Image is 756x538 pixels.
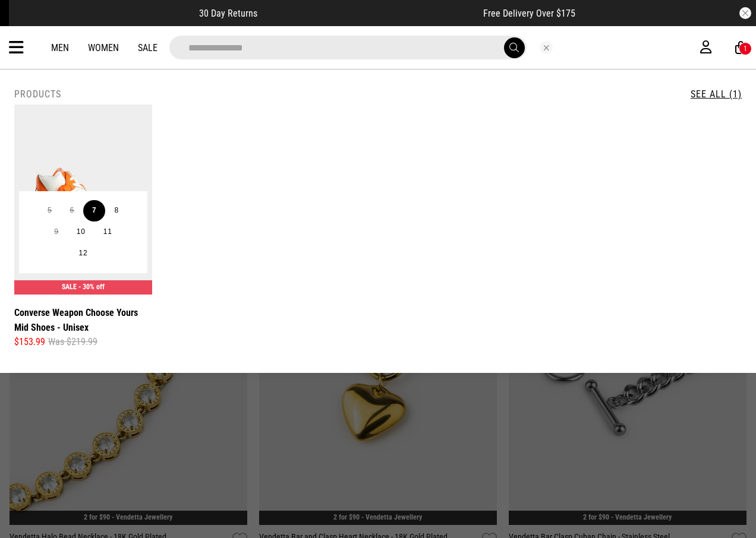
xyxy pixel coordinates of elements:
[83,200,105,221] button: 7
[691,88,742,100] a: See All (1)
[483,8,575,19] span: Free Delivery Over $175
[735,42,746,54] a: 1
[14,305,152,335] a: Converse Weapon Choose Yours Mid Shoes - Unisex
[540,41,553,54] button: Close search
[61,200,83,221] button: 6
[70,243,97,264] button: 12
[14,88,61,100] h2: Products
[94,221,121,243] button: 11
[45,221,67,243] button: 9
[51,42,69,53] a: Men
[281,7,459,19] iframe: Customer reviews powered by Trustpilot
[14,105,152,295] img: Converse Weapon Choose Yours Mid Shoes - Unisex in Orange
[138,42,157,53] a: Sale
[39,200,61,221] button: 5
[88,42,119,53] a: Women
[62,283,77,291] span: SALE
[744,45,747,53] div: 1
[199,8,257,19] span: 30 Day Returns
[105,200,127,221] button: 8
[14,335,45,349] span: $153.99
[48,335,97,349] span: Was $219.99
[78,283,105,291] span: - 30% off
[68,221,94,243] button: 10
